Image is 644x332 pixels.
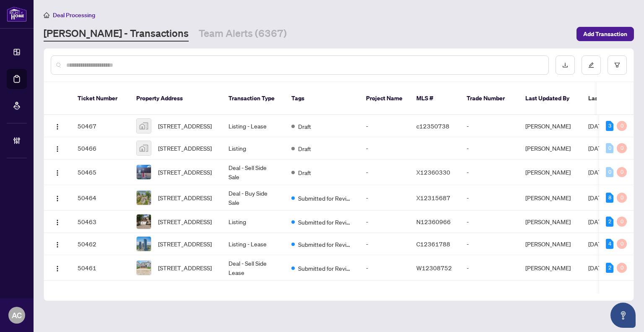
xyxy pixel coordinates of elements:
[416,122,449,130] span: c12350738
[359,255,410,281] td: -
[137,261,151,275] img: thumbnail-img
[51,215,64,228] button: Logo
[606,217,613,227] div: 2
[359,115,410,137] td: -
[617,239,627,249] div: 0
[460,185,519,211] td: -
[54,146,61,152] img: Logo
[588,144,607,152] span: [DATE]
[130,82,222,115] th: Property Address
[51,165,64,179] button: Logo
[588,264,607,272] span: [DATE]
[298,122,311,131] span: Draft
[222,233,285,255] td: Listing - Lease
[617,167,627,177] div: 0
[71,115,130,137] td: 50467
[359,159,410,185] td: -
[582,55,601,75] button: edit
[71,211,130,233] td: 50463
[416,194,450,201] span: X12315687
[519,82,582,115] th: Last Updated By
[158,193,212,202] span: [STREET_ADDRESS]
[158,217,212,226] span: [STREET_ADDRESS]
[71,255,130,281] td: 50461
[617,143,627,153] div: 0
[519,255,582,281] td: [PERSON_NAME]
[460,82,519,115] th: Trade Number
[298,240,353,249] span: Submitted for Review
[617,193,627,203] div: 0
[12,309,22,321] span: AC
[71,137,130,159] td: 50466
[44,12,49,18] span: home
[588,168,607,176] span: [DATE]
[222,115,285,137] td: Listing - Lease
[359,185,410,211] td: -
[460,233,519,255] td: -
[608,55,627,75] button: filter
[588,240,607,248] span: [DATE]
[51,261,64,274] button: Logo
[222,82,285,115] th: Transaction Type
[222,185,285,211] td: Deal - Buy Side Sale
[158,144,212,153] span: [STREET_ADDRESS]
[606,263,613,273] div: 2
[519,137,582,159] td: [PERSON_NAME]
[222,255,285,281] td: Deal - Sell Side Lease
[519,211,582,233] td: [PERSON_NAME]
[606,167,613,177] div: 0
[588,94,639,103] span: Last Modified Date
[51,237,64,251] button: Logo
[298,168,311,177] span: Draft
[416,240,450,248] span: C12361788
[71,82,130,115] th: Ticket Number
[614,62,620,68] span: filter
[588,218,607,225] span: [DATE]
[556,55,575,75] button: download
[588,194,607,201] span: [DATE]
[610,303,636,328] button: Open asap
[519,185,582,211] td: [PERSON_NAME]
[222,159,285,185] td: Deal - Sell Side Sale
[158,239,212,248] span: [STREET_ADDRESS]
[460,137,519,159] td: -
[51,191,64,204] button: Logo
[359,82,410,115] th: Project Name
[285,82,359,115] th: Tags
[137,141,151,155] img: thumbnail-img
[606,121,613,131] div: 3
[583,27,627,41] span: Add Transaction
[51,119,64,133] button: Logo
[617,217,627,227] div: 0
[158,263,212,272] span: [STREET_ADDRESS]
[44,26,189,42] a: [PERSON_NAME] - Transactions
[519,159,582,185] td: [PERSON_NAME]
[606,193,613,203] div: 8
[460,211,519,233] td: -
[298,217,353,227] span: Submitted for Review
[606,239,613,249] div: 4
[54,195,61,202] img: Logo
[54,219,61,226] img: Logo
[54,241,61,248] img: Logo
[359,137,410,159] td: -
[359,233,410,255] td: -
[519,115,582,137] td: [PERSON_NAME]
[7,6,27,22] img: logo
[137,237,151,251] img: thumbnail-img
[519,233,582,255] td: [PERSON_NAME]
[410,82,460,115] th: MLS #
[71,159,130,185] td: 50465
[416,168,450,176] span: X12360330
[137,119,151,133] img: thumbnail-img
[222,137,285,159] td: Listing
[71,233,130,255] td: 50462
[54,123,61,130] img: Logo
[416,218,451,225] span: N12360966
[54,265,61,272] img: Logo
[71,185,130,211] td: 50464
[617,121,627,131] div: 0
[137,191,151,205] img: thumbnail-img
[617,263,627,273] div: 0
[416,264,452,272] span: W12308752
